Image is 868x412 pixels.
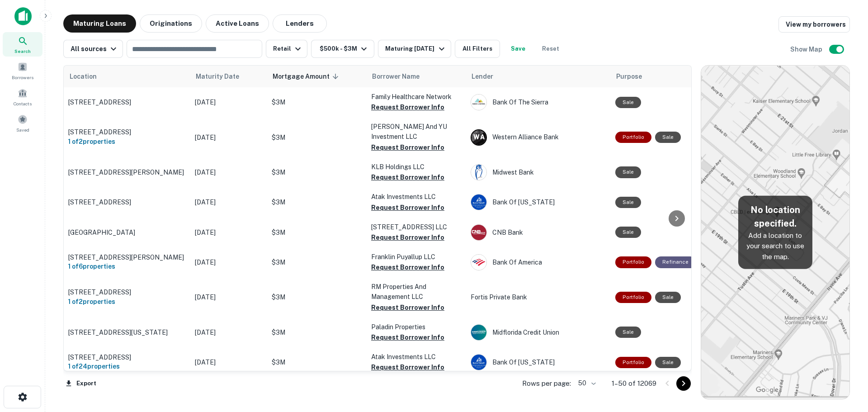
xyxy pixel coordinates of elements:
span: Contacts [14,100,32,107]
p: $3M [272,327,362,337]
div: Sale [615,227,641,238]
button: Originations [140,14,202,33]
button: Request Borrower Info [371,362,444,373]
div: Bank Of America [471,254,606,270]
p: [STREET_ADDRESS][PERSON_NAME] [68,253,186,261]
span: Borrowers [12,74,33,81]
th: Borrower Name [367,66,466,87]
img: picture [471,165,486,180]
p: $3M [272,97,362,107]
p: [STREET_ADDRESS] [68,288,186,296]
p: [DATE] [195,227,263,237]
img: picture [471,225,486,240]
button: Request Borrower Info [371,332,444,343]
p: [STREET_ADDRESS] [68,98,186,106]
button: Request Borrower Info [371,202,444,213]
p: [PERSON_NAME] And YU Investment LLC [371,122,462,142]
div: Sale [615,97,641,108]
p: W A [473,133,484,142]
p: Atak Investments LLC [371,192,462,202]
button: All Filters [455,40,500,58]
p: $3M [272,197,362,207]
img: picture [471,194,486,210]
p: 1–50 of 12069 [612,378,656,389]
th: Location [64,66,190,87]
a: Saved [3,111,42,135]
a: Contacts [3,85,42,109]
button: Export [63,377,99,390]
p: Atak Investments LLC [371,352,462,362]
th: Mortgage Amount [267,66,367,87]
button: Request Borrower Info [371,142,444,153]
p: $3M [272,292,362,302]
img: capitalize-icon.png [14,7,32,25]
span: Location [69,71,97,82]
h6: 1 of 2 properties [68,297,186,307]
div: Midflorida Credit Union [471,324,606,341]
p: [STREET_ADDRESS] [68,198,186,206]
div: Bank Of [US_STATE] [471,194,606,210]
div: This is a portfolio loan with 24 properties [615,357,651,368]
p: $3M [272,133,362,142]
button: Save your search to get updates of matches that match your search criteria. [504,40,533,58]
p: Fortis Private Bank [471,292,606,302]
p: [DATE] [195,167,263,177]
span: Lender [472,71,493,82]
button: $500k - $3M [311,40,374,58]
div: CNB Bank [471,224,606,241]
p: Rows per page: [522,378,571,389]
div: Western Alliance Bank [471,129,606,146]
p: [GEOGRAPHIC_DATA] [68,228,186,237]
div: Bank Of [US_STATE] [471,354,606,370]
p: [STREET_ADDRESS] [68,128,186,136]
div: Bank Of The Sierra [471,94,606,110]
a: Borrowers [3,58,42,83]
button: Maturing Loans [63,14,136,33]
p: [STREET_ADDRESS] LLC [371,222,462,232]
p: $3M [272,257,362,267]
p: Franklin Puyallup LLC [371,252,462,262]
h5: No location specified. [745,203,805,230]
p: [DATE] [195,197,263,207]
p: [DATE] [195,357,263,367]
th: Purpose [611,66,700,87]
div: Sale [655,292,681,303]
p: [DATE] [195,133,263,142]
p: [DATE] [195,97,263,107]
button: Maturing [DATE] [378,40,451,58]
th: Lender [466,66,611,87]
span: Maturity Date [196,71,251,82]
div: Maturing [DATE] [385,43,447,54]
p: [STREET_ADDRESS][US_STATE] [68,328,186,336]
div: This is a portfolio loan with 6 properties [615,256,651,268]
a: View my borrowers [778,16,850,33]
button: Go to next page [676,376,691,391]
h6: 1 of 6 properties [68,261,186,271]
button: Retail [266,40,307,58]
p: [STREET_ADDRESS][PERSON_NAME] [68,168,186,176]
p: Family Healthcare Network [371,92,462,102]
img: picture [471,95,486,110]
div: Chat Widget [823,340,868,383]
p: KLB Holdings LLC [371,162,462,172]
h6: 1 of 24 properties [68,361,186,371]
div: Sale [655,132,681,143]
button: Reset [536,40,565,58]
a: Search [3,32,42,57]
button: Request Borrower Info [371,102,444,113]
div: This is a portfolio loan with 2 properties [615,132,651,143]
div: Midwest Bank [471,164,606,180]
p: [DATE] [195,257,263,267]
button: Request Borrower Info [371,262,444,273]
p: Paladin Properties [371,322,462,332]
span: Purpose [616,71,642,82]
div: This is a portfolio loan with 2 properties [615,292,651,303]
img: picture [471,255,486,270]
img: picture [471,325,486,340]
div: This loan purpose was for refinancing [655,256,696,268]
h6: 1 of 2 properties [68,137,186,147]
div: Sale [615,166,641,178]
